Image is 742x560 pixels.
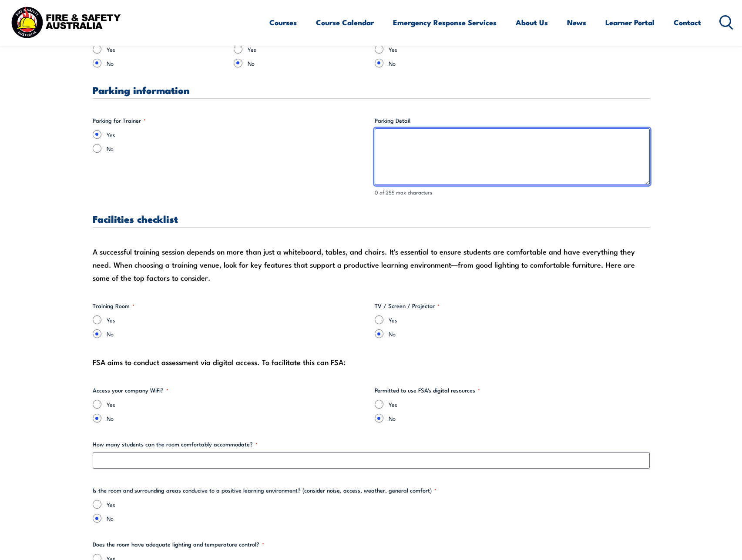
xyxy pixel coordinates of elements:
[93,355,650,369] div: FSA aims to conduct assessment via digital access. To facilitate this can FSA:
[375,386,480,395] legend: Permitted to use FSA's digital resources
[107,59,227,67] label: No
[389,400,650,409] label: Yes
[248,45,368,54] label: Yes
[93,214,650,224] h3: Facilities checklist
[93,540,264,549] legend: Does the room have adequate lighting and temperature control?
[93,386,168,395] legend: Access your company WiFi?
[269,11,297,34] a: Courses
[389,59,509,67] label: No
[93,440,650,449] label: How many students can the room comfortably accommodate?
[107,329,368,338] label: No
[393,11,497,34] a: Emergency Response Services
[107,514,650,523] label: No
[93,116,146,125] legend: Parking for Trainer
[107,130,368,139] label: Yes
[516,11,548,34] a: About Us
[375,302,440,310] legend: TV / Screen / Projector
[389,45,509,54] label: Yes
[567,11,586,34] a: News
[107,45,227,54] label: Yes
[93,486,436,495] legend: Is the room and surrounding areas conducive to a positive learning environment? (consider noise, ...
[375,188,650,197] div: 0 of 255 max characters
[605,11,655,34] a: Learner Portal
[674,11,701,34] a: Contact
[107,144,368,153] label: No
[389,329,650,338] label: No
[389,315,650,324] label: Yes
[107,414,368,423] label: No
[93,302,134,310] legend: Training Room
[107,500,650,509] label: Yes
[107,315,368,324] label: Yes
[316,11,374,34] a: Course Calendar
[389,414,650,423] label: No
[375,116,650,125] label: Parking Detail
[93,85,650,95] h3: Parking information
[93,245,650,284] div: A successful training session depends on more than just a whiteboard, tables, and chairs. It's es...
[248,59,368,67] label: No
[107,400,368,409] label: Yes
